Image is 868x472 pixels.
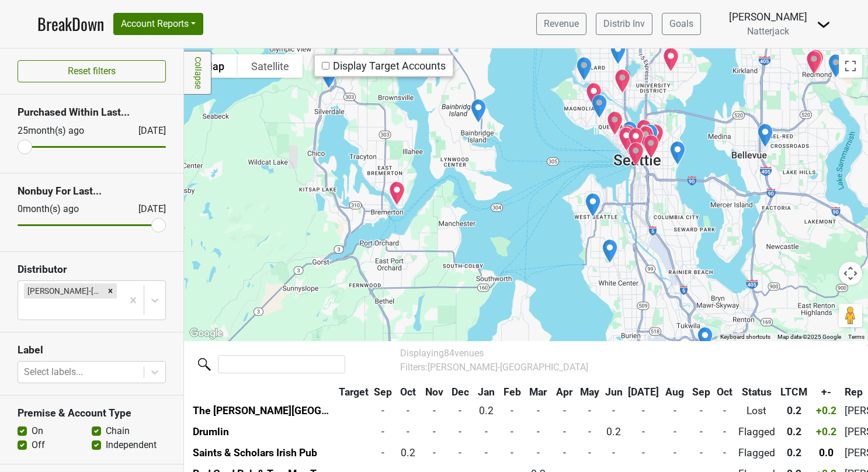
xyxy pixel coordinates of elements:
div: The Sitting Room [602,106,628,140]
div: Remove Vehrs-WA [104,283,117,299]
div: Leschi Market [665,136,690,170]
button: Keyboard shortcuts [720,333,770,341]
div: Bathtub Gin & Co [614,122,640,156]
td: - [421,421,447,442]
th: Status: activate to sort column ascending [735,381,778,402]
td: 0.2 [778,401,811,422]
div: [DATE] [128,202,166,216]
td: - [421,442,447,463]
td: - [626,421,662,442]
button: Map camera controls [839,262,862,285]
button: Reset filters [18,60,166,82]
div: 0 month(s) ago [18,202,110,216]
th: Dec: activate to sort column ascending [447,381,473,402]
div: 25 month(s) ago [18,124,110,138]
th: Target: activate to sort column ascending [336,381,371,402]
td: - [447,442,473,463]
span: Natterjack [747,26,789,37]
td: - [421,401,447,422]
th: Sep: activate to sort column ascending [688,381,714,402]
td: 0.0 [810,442,842,463]
div: Woodblock [801,46,827,79]
div: [PERSON_NAME] [729,9,807,25]
div: The Cozy Nut Tavern [604,25,630,58]
button: Show satellite imagery [238,54,303,78]
div: Ba Bar [638,130,664,164]
div: The Doctor's Office [631,114,657,148]
th: Apr: activate to sort column ascending [551,381,578,402]
td: Lost [735,401,778,422]
td: - [371,442,395,463]
th: Jul: activate to sort column ascending [626,381,662,402]
a: Terms (opens in new tab) [848,334,864,340]
img: Dropdown Menu [817,18,831,32]
td: - [688,401,714,422]
th: Sep: activate to sort column ascending [371,381,395,402]
a: The [PERSON_NAME][GEOGRAPHIC_DATA] [193,405,391,417]
td: 0.2 [602,421,626,442]
td: - [551,401,578,422]
td: Flagged [735,442,778,463]
td: - [688,421,714,442]
img: Google [187,326,225,341]
a: Drumlin [193,426,229,438]
th: Mar: activate to sort column ascending [525,381,551,402]
td: +0.2 [810,421,842,442]
th: May: activate to sort column ascending [577,381,602,402]
h3: Nonbuy For Last... [18,185,166,197]
td: - [525,421,551,442]
div: [PERSON_NAME]-[GEOGRAPHIC_DATA] [24,283,104,299]
th: Feb: activate to sort column ascending [499,381,526,402]
td: - [577,442,602,463]
td: - [499,421,526,442]
th: Oct: activate to sort column ascending [395,381,421,402]
h3: Label [18,344,166,356]
div: Display Target Accounts [322,59,446,72]
div: Total Wine & More [586,89,612,123]
td: - [714,421,735,442]
label: Off [32,438,45,452]
td: +0.2 [810,401,842,422]
td: - [577,401,602,422]
button: Toggle fullscreen view [839,54,862,78]
a: Open this area in Google Maps (opens a new window) [187,326,225,341]
td: 0.2 [778,442,811,463]
td: - [395,401,421,422]
button: Show street map [190,54,238,78]
th: Aug: activate to sort column ascending [662,381,688,402]
h3: Purchased Within Last... [18,106,166,119]
td: - [525,401,551,422]
td: - [499,401,526,422]
div: Ken's Market [605,36,631,70]
label: Chain [106,424,130,438]
td: - [602,401,626,422]
td: - [662,421,688,442]
td: - [714,442,735,463]
th: Jun: activate to sort column ascending [602,381,626,402]
td: - [602,442,626,463]
div: Downtown Spirits [617,116,643,150]
div: Ballard Liquor Store [571,52,597,86]
div: Total Wine & More [597,234,623,268]
td: Flagged [735,421,778,442]
div: Redmond Ridge Liquor & Wine [823,49,849,83]
th: +-: activate to sort column ascending [810,381,842,402]
th: &nbsp;: activate to sort column ascending [190,381,336,402]
th: Nov: activate to sort column ascending [421,381,447,402]
h3: Premise & Account Type [18,407,166,419]
td: - [371,421,395,442]
td: 0.2 [778,421,811,442]
td: - [395,421,421,442]
th: Jan: activate to sort column ascending [473,381,499,402]
div: Total Wine & More [752,119,778,152]
div: Total Wine & More [692,322,718,356]
a: BreakDown [37,12,104,36]
div: The Bryant Corner Cafe [658,43,684,77]
a: Collapse [184,51,211,95]
a: Goals [662,13,701,35]
th: Oct: activate to sort column ascending [714,381,735,402]
div: Dead Line [623,137,649,171]
td: - [577,421,602,442]
td: - [626,442,662,463]
label: Independent [106,438,157,452]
